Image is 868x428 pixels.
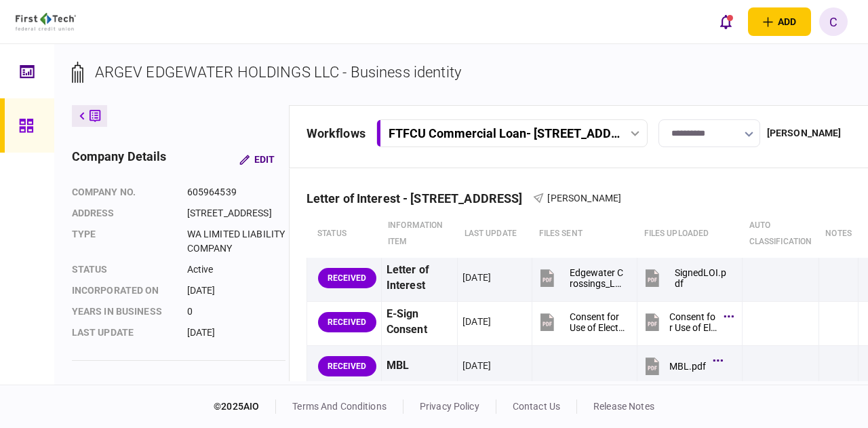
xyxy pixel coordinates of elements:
th: notes [818,210,859,258]
div: last update [72,326,174,340]
div: [DATE] [462,271,491,284]
div: FTFCU Commercial Loan - [STREET_ADDRESS] [389,126,620,140]
div: Active [187,262,285,277]
div: Consent for Use of Electronic Signature and Electronic Disclosures Agreement Editable.pdf [570,311,625,333]
div: years in business [72,305,174,319]
div: [STREET_ADDRESS] [187,206,285,220]
a: contact us [513,401,560,412]
div: [DATE] [187,326,285,340]
div: RECEIVED [318,356,376,376]
div: Type [72,227,174,256]
div: [DATE] [462,359,491,372]
div: © 2025 AIO [214,400,276,414]
div: [DATE] [462,315,491,328]
th: files sent [532,210,637,258]
div: status [72,262,174,277]
button: Consent for Use of Electronic Signature and Electronic Disclosures Agreement Editable.pdf [642,307,730,337]
div: workflows [307,124,366,142]
div: MBL.pdf [669,361,706,372]
div: [DATE] [187,284,285,298]
button: MBL.pdf [642,351,719,381]
div: RECEIVED [318,312,376,332]
div: WA LIMITED LIABILITY COMPANY [187,227,285,256]
a: terms and conditions [292,401,387,412]
a: privacy policy [420,401,479,412]
div: ARGEV EDGEWATER HOLDINGS LLC - Business identity [95,61,461,83]
button: open adding identity options [748,7,811,36]
th: Information item [381,210,457,258]
img: client company logo [16,13,76,31]
div: Letter of Interest [387,262,452,294]
button: Edgewater Crossings_LOI_09.12.25.pdf [537,262,625,293]
button: open notifications list [711,7,740,36]
th: Files uploaded [637,210,743,258]
th: status [307,210,381,258]
button: SignedLOI.pdf [642,262,730,293]
button: C [819,7,848,36]
button: FTFCU Commercial Loan- [STREET_ADDRESS] [376,119,648,147]
div: SignedLOI.pdf [675,267,730,289]
div: 605964539 [187,185,285,199]
div: Letter of Interest - [STREET_ADDRESS] [307,191,534,206]
th: last update [458,210,532,258]
span: [PERSON_NAME] [547,193,621,203]
div: RECEIVED [318,268,376,288]
button: Consent for Use of Electronic Signature and Electronic Disclosures Agreement Editable.pdf [537,307,625,337]
th: auto classification [743,210,819,258]
div: Consent for Use of Electronic Signature and Electronic Disclosures Agreement Editable.pdf [669,311,717,333]
div: MBL [387,351,452,381]
div: Edgewater Crossings_LOI_09.12.25.pdf [570,267,625,289]
div: [PERSON_NAME] [767,126,842,140]
div: company details [72,147,167,172]
div: E-Sign Consent [387,307,452,338]
a: release notes [593,401,654,412]
div: 0 [187,305,285,319]
div: address [72,206,174,220]
button: Edit [229,147,285,172]
div: incorporated on [72,284,174,298]
div: company no. [72,185,174,199]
